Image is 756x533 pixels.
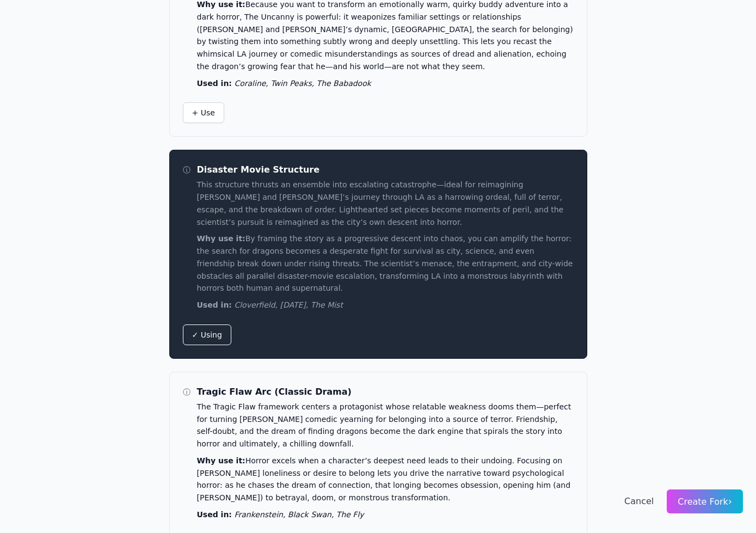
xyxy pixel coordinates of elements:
[678,497,732,507] span: Create Fork
[192,107,215,118] span: + Use
[234,79,371,88] i: Coraline, Twin Peaks, The Babadook
[234,510,364,519] i: Frankenstein, Black Swan, The Fly
[197,234,245,243] strong: Why use it:
[624,495,654,508] button: Cancel
[197,385,574,399] h3: Tragic Flaw Arc (Classic Drama)
[197,301,232,309] strong: Used in:
[197,79,232,88] strong: Used in:
[183,385,190,396] span: ⓘ
[667,489,743,513] button: Create Fork›
[197,455,574,504] p: Horror excels when a character’s deepest need leads to their undoing. Focusing on [PERSON_NAME] l...
[197,163,574,176] h3: Disaster Movie Structure
[197,510,232,519] strong: Used in:
[197,456,245,465] strong: Why use it:
[183,102,224,123] button: + Use
[183,324,231,345] button: ✓ Using
[234,301,342,309] i: Cloverfield, [DATE], The Mist
[192,329,222,340] span: ✓ Using
[197,232,574,295] p: By framing the story as a progressive descent into chaos, you can amplify the horror: the search ...
[197,401,574,450] p: The Tragic Flaw framework centers a protagonist whose relatable weakness dooms them—perfect for t...
[728,495,732,507] span: ›
[197,179,574,228] p: This structure thrusts an ensemble into escalating catastrophe—ideal for reimagining [PERSON_NAME...
[183,163,190,174] span: ⓘ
